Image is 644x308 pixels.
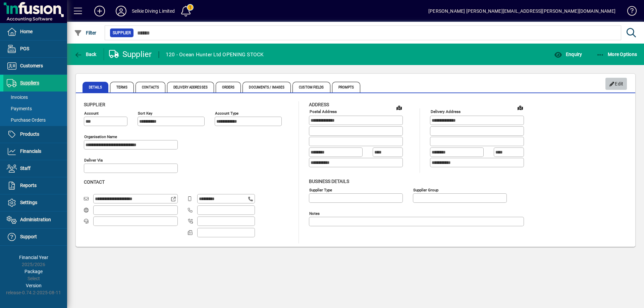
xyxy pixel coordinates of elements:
span: Contacts [136,82,165,93]
span: Products [20,131,39,137]
span: Address [309,102,329,107]
span: Prompts [332,82,361,93]
span: Payments [7,106,32,111]
span: Details [83,82,108,93]
a: Administration [3,211,67,228]
a: Products [3,126,67,143]
span: Business details [309,179,349,184]
button: Filter [72,27,98,39]
span: Supplier [84,102,105,107]
span: Supplier [113,29,131,36]
button: Profile [110,5,132,17]
a: Financials [3,143,67,160]
a: View on map [394,102,405,113]
div: Selkie Diving Limited [132,6,175,16]
a: Invoices [3,91,67,103]
span: Filter [74,30,97,36]
mat-label: Supplier group [413,187,438,192]
span: Settings [20,200,37,205]
a: Reports [3,177,67,194]
a: Staff [3,160,67,177]
mat-label: Supplier type [309,187,332,192]
span: Staff [20,166,31,171]
a: Support [3,229,67,245]
div: 120 - Ocean Hunter Ltd OPENING STOCK [166,49,264,60]
span: Contact [84,179,105,185]
a: POS [3,41,67,57]
button: Edit [605,78,627,90]
a: Payments [3,103,67,114]
a: Knowledge Base [622,1,636,23]
span: POS [20,46,29,51]
span: Reports [20,183,37,188]
span: Enquiry [554,52,582,57]
span: Documents / Images [243,82,291,93]
span: Package [24,269,43,274]
mat-label: Account [84,111,99,116]
a: Purchase Orders [3,114,67,126]
button: More Options [595,48,639,60]
button: Back [72,48,98,60]
span: Version [26,283,42,288]
mat-label: Account Type [215,111,238,116]
span: Custom Fields [292,82,330,93]
span: Delivery Addresses [167,82,214,93]
a: Settings [3,194,67,211]
a: View on map [515,102,526,113]
mat-label: Sort key [138,111,152,116]
span: Home [20,29,33,34]
span: Back [74,52,97,57]
mat-label: Deliver via [84,158,103,163]
div: Supplier [109,49,152,60]
span: Financials [20,148,41,154]
a: Customers [3,58,67,74]
span: Orders [216,82,241,93]
span: Financial Year [19,255,48,260]
span: Invoices [7,95,28,100]
span: Suppliers [20,80,39,85]
span: Purchase Orders [7,117,46,123]
button: Add [89,5,110,17]
span: Terms [110,82,134,93]
span: Customers [20,63,43,68]
div: [PERSON_NAME] [PERSON_NAME][EMAIL_ADDRESS][PERSON_NAME][DOMAIN_NAME] [428,6,615,16]
span: Administration [20,217,51,222]
mat-label: Notes [309,211,320,215]
span: Support [20,234,37,239]
span: More Options [596,52,637,57]
mat-label: Organisation name [84,134,117,139]
a: Home [3,23,67,40]
app-page-header-button: Back [67,48,104,60]
button: Enquiry [552,48,584,60]
span: Edit [609,78,624,89]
